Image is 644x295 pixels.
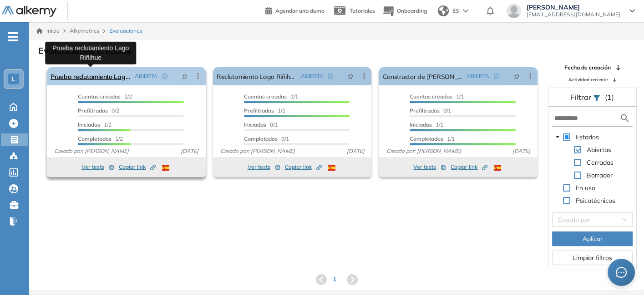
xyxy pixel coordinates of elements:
[576,133,599,141] span: Estados
[410,93,452,100] span: Cuentas creadas
[507,69,527,84] button: pushpin
[410,93,464,100] span: 1/1
[587,171,613,179] span: Borrador
[285,163,322,171] span: Copiar link
[552,231,633,246] button: Aplicar
[552,251,633,265] button: Limpiar filtros
[410,121,443,128] span: 1/1
[328,165,335,171] img: ESP
[616,267,627,278] span: message
[119,162,156,172] button: Copiar link
[527,11,620,18] span: [EMAIL_ADDRESS][DOMAIN_NAME]
[78,135,112,142] span: Completados
[574,195,617,206] span: Psicotécnicos
[585,144,613,155] span: Abiertas
[12,75,15,83] span: L
[275,7,325,14] span: Agendar una demo
[382,147,464,155] span: Creado por: [PERSON_NAME]
[451,162,487,172] button: Copiar link
[265,5,325,15] a: Agendar una demo
[382,1,427,21] button: Onboarding
[513,73,520,80] span: pushpin
[564,64,611,72] span: Fecha de creación
[135,72,157,80] span: ABIERTA
[382,67,463,85] a: Constructor de [PERSON_NAME]
[51,67,131,85] a: Prueba reclutamiento Lago Riñihue
[451,163,487,171] span: Copiar link
[119,163,156,171] span: Copiar link
[410,135,455,142] span: 1/1
[244,121,278,128] span: 0/1
[576,197,615,205] span: Psicotécnicos
[244,135,278,142] span: Completados
[244,93,298,100] span: 1/1
[467,72,489,80] span: ABIERTA
[244,135,289,142] span: 0/1
[555,135,560,139] span: caret-down
[463,9,468,13] img: arrow
[574,182,597,193] span: En uso
[78,107,108,114] span: Prefiltrados
[78,93,132,100] span: 2/2
[244,93,287,100] span: Cuentas creadas
[574,132,601,143] span: Estados
[585,157,615,168] span: Cerradas
[36,27,60,35] a: Inicio
[182,73,188,80] span: pushpin
[350,7,375,14] span: Tutoriales
[51,147,132,155] span: Creado por: [PERSON_NAME]
[78,121,112,128] span: 1/2
[175,69,195,84] button: pushpin
[347,73,354,80] span: pushpin
[78,107,119,114] span: 0/2
[78,135,123,142] span: 1/2
[494,74,499,79] span: check-circle
[587,158,614,167] span: Cerradas
[70,27,99,34] span: Alkymetrics
[605,92,614,103] span: (1)
[244,107,285,114] span: 1/1
[177,147,202,155] span: [DATE]
[413,162,446,172] button: Ver tests
[568,76,608,83] span: Actividad reciente
[162,74,167,79] span: check-circle
[78,93,121,100] span: Cuentas creadas
[217,147,299,155] span: Creado por: [PERSON_NAME]
[300,72,323,80] span: ABIERTA
[587,146,611,154] span: Abiertas
[217,67,297,85] a: Reclutamiento Lago Riñihue
[619,113,630,124] img: search icon
[343,147,368,155] span: [DATE]
[494,165,501,171] img: ESP
[285,162,322,172] button: Copiar link
[8,36,18,38] i: -
[109,27,142,35] span: Evaluaciones
[585,170,614,181] span: Borrador
[509,147,534,155] span: [DATE]
[527,4,620,11] span: [PERSON_NAME]
[340,69,360,84] button: pushpin
[38,45,131,56] h3: Evaluaciones creadas
[2,6,56,17] img: Logo
[45,41,136,64] div: Prueba reclutamiento Lago Riñihue
[78,121,100,128] span: Iniciadas
[571,93,593,102] span: Filtrar
[162,165,169,171] img: ESP
[328,74,333,79] span: check-circle
[410,121,432,128] span: Iniciadas
[244,107,274,114] span: Prefiltrados
[410,107,440,114] span: Prefiltrados
[81,162,114,172] button: Ver tests
[397,7,427,14] span: Onboarding
[452,7,459,15] span: ES
[248,162,280,172] button: Ver tests
[583,234,603,244] span: Aplicar
[410,135,443,142] span: Completados
[244,121,266,128] span: Iniciadas
[438,5,449,16] img: world
[333,275,336,284] span: 1
[573,253,612,263] span: Limpiar filtros
[576,184,595,192] span: En uso
[410,107,451,114] span: 0/1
